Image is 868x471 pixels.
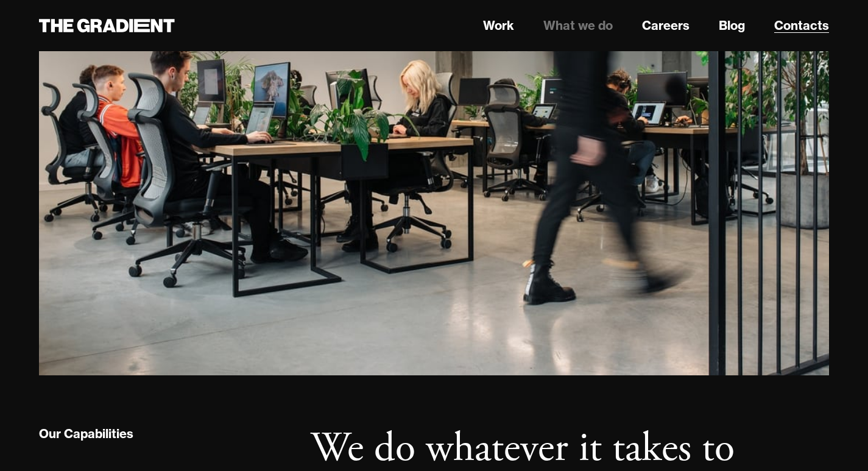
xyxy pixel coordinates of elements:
[39,426,133,442] div: Our Capabilities
[774,16,829,35] a: Contacts
[719,16,745,35] a: Blog
[642,16,690,35] a: Careers
[483,16,514,35] a: Work
[543,16,613,35] a: What we do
